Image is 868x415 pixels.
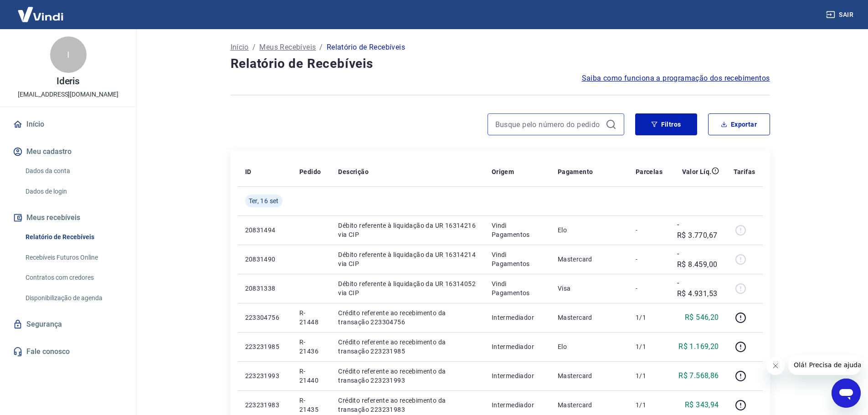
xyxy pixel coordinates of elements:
[245,313,285,322] p: 223304756
[582,73,770,84] a: Saiba como funciona a programação dos recebimentos
[788,355,861,375] iframe: Mensagem da empresa
[245,225,285,235] p: 20831494
[492,167,514,176] p: Origem
[299,338,324,356] p: R-21436
[338,396,477,414] p: Crédito referente ao recebimento da transação 223231983
[685,312,719,323] p: R$ 546,20
[766,357,785,375] iframe: Fechar mensagem
[338,250,477,268] p: Débito referente à liquidação da UR 16314214 via CIP
[558,371,621,380] p: Mastercard
[492,221,543,239] p: Vindi Pagamentos
[22,182,125,201] a: Dados de login
[558,400,621,410] p: Mastercard
[558,255,621,264] p: Mastercard
[22,228,125,246] a: Relatório de Recebíveis
[677,248,719,270] p: -R$ 8.459,00
[327,42,405,53] p: Relatório de Recebíveis
[252,42,256,53] p: /
[50,36,87,73] div: I
[558,225,621,235] p: Elo
[245,342,285,351] p: 223231985
[708,113,770,135] button: Exportar
[319,42,323,53] p: /
[558,313,621,322] p: Mastercard
[11,114,125,134] a: Início
[11,0,70,28] img: Vindi
[338,338,477,356] p: Crédito referente ao recebimento da transação 223231985
[636,400,663,410] p: 1/1
[492,279,543,297] p: Vindi Pagamentos
[56,77,80,86] p: Ideris
[558,284,621,293] p: Visa
[245,284,285,293] p: 20831338
[492,250,543,268] p: Vindi Pagamentos
[492,371,543,380] p: Intermediador
[338,367,477,385] p: Crédito referente ao recebimento da transação 223231993
[11,208,125,228] button: Meus recebíveis
[636,284,663,293] p: -
[635,113,697,135] button: Filtros
[11,342,125,362] a: Fale conosco
[492,313,543,322] p: Intermediador
[231,42,249,53] a: Início
[22,268,125,287] a: Contratos com credores
[11,314,125,334] a: Segurança
[832,379,861,408] iframe: Botão para abrir a janela de mensagens
[338,221,477,239] p: Débito referente à liquidação da UR 16314216 via CIP
[299,396,324,414] p: R-21435
[338,279,477,297] p: Débito referente à liquidação da UR 16314052 via CIP
[678,341,719,352] p: R$ 1.169,20
[299,167,321,176] p: Pedido
[338,308,477,327] p: Crédito referente ao recebimento da transação 223304756
[492,400,543,410] p: Intermediador
[492,342,543,351] p: Intermediador
[299,308,324,327] p: R-21448
[636,371,663,380] p: 1/1
[249,196,279,205] span: Ter, 16 set
[245,400,285,410] p: 223231983
[558,342,621,351] p: Elo
[685,400,719,410] p: R$ 343,94
[5,6,77,14] span: Olá! Precisa de ajuda?
[259,42,316,53] a: Meus Recebíveis
[677,219,719,241] p: -R$ 3.770,67
[734,167,755,176] p: Tarifas
[245,371,285,380] p: 223231993
[22,162,125,180] a: Dados da conta
[682,167,712,176] p: Valor Líq.
[636,313,663,322] p: 1/1
[677,277,719,299] p: -R$ 4.931,53
[22,248,125,267] a: Recebíveis Futuros Online
[11,142,125,162] button: Meu cadastro
[558,167,593,176] p: Pagamento
[299,367,324,385] p: R-21440
[245,167,252,176] p: ID
[636,167,663,176] p: Parcelas
[636,342,663,351] p: 1/1
[824,6,857,23] button: Sair
[495,118,602,131] input: Busque pelo número do pedido
[231,55,770,73] h4: Relatório de Recebíveis
[22,289,125,307] a: Disponibilização de agenda
[678,370,719,381] p: R$ 7.568,86
[636,225,663,235] p: -
[245,255,285,264] p: 20831490
[338,167,369,176] p: Descrição
[18,90,118,99] p: [EMAIL_ADDRESS][DOMAIN_NAME]
[636,255,663,264] p: -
